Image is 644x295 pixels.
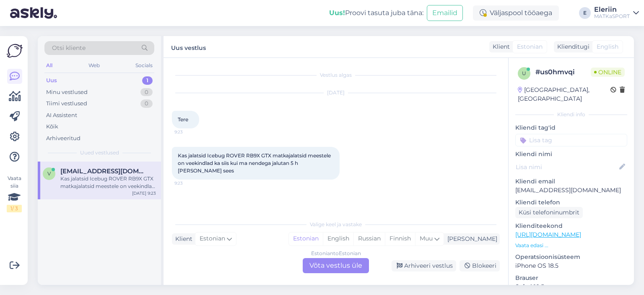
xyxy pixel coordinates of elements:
[444,235,497,243] div: [PERSON_NAME]
[515,207,583,218] div: Küsi telefoninumbrit
[60,167,148,175] span: veikokahar@gmail.com
[515,222,627,230] p: Klienditeekond
[591,68,625,77] span: Online
[172,71,500,79] div: Vestlus algas
[517,42,543,51] span: Estonian
[516,162,618,172] input: Lisa nimi
[515,261,627,270] p: iPhone OS 18.5
[172,221,500,228] div: Valige keel ja vastake
[515,111,627,118] div: Kliendi info
[515,231,581,238] a: [URL][DOMAIN_NAME]
[44,60,54,71] div: All
[7,43,23,59] img: Askly Logo
[420,235,433,242] span: Muu
[515,177,627,186] p: Kliendi email
[597,42,618,51] span: English
[594,13,630,20] div: MATKaSPORT
[329,9,345,17] b: Uus!
[427,5,463,21] button: Emailid
[174,129,206,135] span: 9:23
[7,175,22,212] div: Vaata siia
[518,86,610,103] div: [GEOGRAPHIC_DATA], [GEOGRAPHIC_DATA]
[385,232,415,245] div: Finnish
[515,150,627,159] p: Kliendi nimi
[522,70,526,76] span: u
[515,274,627,282] p: Brauser
[172,235,192,243] div: Klient
[535,67,591,77] div: # us0hmvqi
[132,190,156,196] div: [DATE] 9:23
[515,134,627,146] input: Lisa tag
[60,175,156,190] div: Kas jalatsid Icebug ROVER RB9X GTX matkajalatsid meestele on veekindlad ka siis kui ma nendega ja...
[46,111,77,120] div: AI Assistent
[554,42,589,51] div: Klienditugi
[515,186,627,195] p: [EMAIL_ADDRESS][DOMAIN_NAME]
[174,180,206,186] span: 9:23
[489,42,510,51] div: Klient
[515,282,627,291] p: Safari 18.5
[47,170,51,177] span: v
[46,88,88,97] div: Minu vestlused
[7,205,22,212] div: 1 / 3
[172,89,500,97] div: [DATE]
[200,234,225,243] span: Estonian
[142,76,153,85] div: 1
[353,232,385,245] div: Russian
[46,99,87,108] div: Tiimi vestlused
[140,88,153,97] div: 0
[80,149,119,157] span: Uued vestlused
[178,152,332,174] span: Kas jalatsid Icebug ROVER RB9X GTX matkajalatsid meestele on veekindlad ka siis kui ma nendega ja...
[329,8,423,18] div: Proovi tasuta juba täna:
[171,41,206,52] label: Uus vestlus
[178,116,188,123] span: Tere
[392,260,456,272] div: Arhiveeri vestlus
[303,258,369,273] div: Võta vestlus üle
[460,260,500,272] div: Blokeeri
[594,6,630,13] div: Eleriin
[52,44,86,52] span: Otsi kliente
[515,253,627,261] p: Operatsioonisüsteem
[46,123,58,131] div: Kõik
[87,60,101,71] div: Web
[140,99,153,108] div: 0
[311,250,361,257] div: Estonian to Estonian
[323,232,353,245] div: English
[46,134,80,143] div: Arhiveeritud
[134,60,154,71] div: Socials
[515,123,627,132] p: Kliendi tag'id
[515,198,627,207] p: Kliendi telefon
[579,7,591,19] div: E
[46,76,57,85] div: Uus
[473,5,559,21] div: Väljaspool tööaega
[289,232,323,245] div: Estonian
[594,6,639,20] a: EleriinMATKaSPORT
[515,242,627,249] p: Vaata edasi ...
